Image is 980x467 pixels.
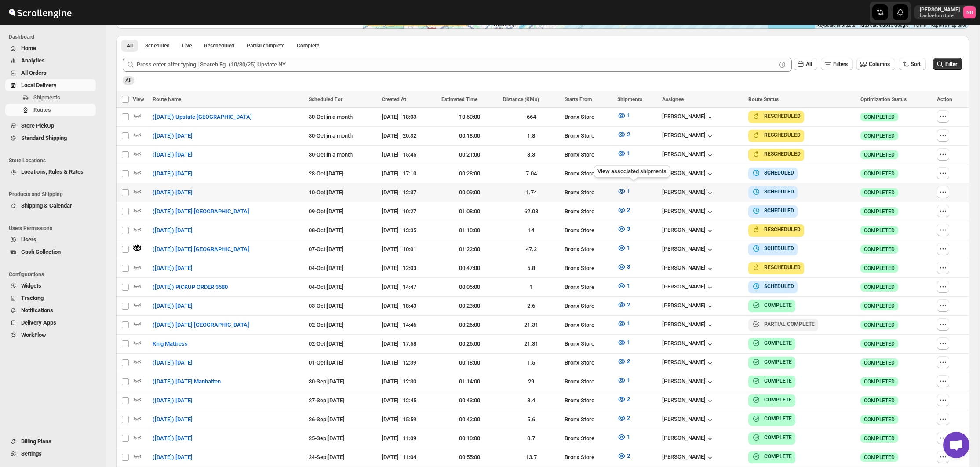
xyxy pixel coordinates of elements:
[565,169,612,178] div: Bronx Store
[806,61,812,67] span: All
[864,227,895,234] span: COMPLETED
[752,263,801,272] button: RESCHEDULED
[764,359,792,365] b: COMPLETE
[612,392,635,406] button: 2
[565,283,612,292] div: Bronx Store
[147,167,198,181] button: ([DATE]) [DATE]
[309,265,344,271] span: 04-Oct | [DATE]
[441,321,498,329] div: 00:26:00
[503,264,559,273] div: 5.8
[662,378,714,387] div: [PERSON_NAME]
[752,339,792,347] button: COMPLETE
[503,113,559,121] div: 664
[147,337,193,351] button: King Mattress
[21,282,41,289] span: Widgets
[565,131,612,140] div: Bronx Store
[864,189,895,196] span: COMPLETED
[153,377,221,386] span: ([DATE]) [DATE] Manhatten
[147,242,255,256] button: ([DATE]) [DATE] [GEOGRAPHIC_DATA]
[612,317,635,331] button: 1
[662,151,714,160] div: [PERSON_NAME]
[662,208,714,216] div: [PERSON_NAME]
[309,170,344,177] span: 28-Oct | [DATE]
[627,396,630,402] span: 2
[612,449,635,463] button: 2
[662,434,714,443] button: [PERSON_NAME]
[153,96,181,102] span: Route Name
[662,264,714,273] button: [PERSON_NAME]
[204,42,234,49] span: Rescheduled
[627,320,630,327] span: 1
[627,358,630,365] span: 2
[5,280,96,292] button: Widgets
[5,233,96,246] button: Users
[764,321,815,327] b: PARTIAL COMPLETE
[627,434,630,440] span: 1
[382,131,436,140] div: [DATE] | 20:32
[21,82,57,88] span: Local Delivery
[21,236,36,243] span: Users
[382,245,436,254] div: [DATE] | 10:01
[662,340,714,349] button: [PERSON_NAME]
[627,207,630,213] span: 2
[382,264,436,273] div: [DATE] | 12:03
[764,170,794,176] b: SCHEDULED
[662,397,714,405] button: [PERSON_NAME]
[864,265,895,272] span: COMPLETED
[612,241,635,255] button: 1
[21,69,47,76] span: All Orders
[612,222,635,236] button: 3
[441,113,498,121] div: 10:50:00
[153,264,193,273] span: ([DATE]) [DATE]
[503,188,559,197] div: 1.74
[33,94,60,101] span: Shipments
[147,356,198,370] button: ([DATE]) [DATE]
[764,340,792,346] b: COMPLETE
[565,207,612,216] div: Bronx Store
[752,282,794,291] button: SCHEDULED
[21,438,51,445] span: Billing Plans
[21,122,54,129] span: Store PickUp
[627,131,630,138] span: 2
[612,260,635,274] button: 3
[5,55,96,67] button: Analytics
[309,113,353,120] span: 30-Oct | in a month
[441,207,498,216] div: 01:08:00
[627,377,630,383] span: 1
[662,321,714,330] button: [PERSON_NAME]
[9,191,99,198] span: Products and Shipping
[612,279,635,293] button: 1
[627,226,630,232] span: 3
[911,61,921,67] span: Sort
[503,245,559,254] div: 47.2
[933,58,962,70] button: Filter
[382,207,436,216] div: [DATE] | 10:27
[153,169,193,178] span: ([DATE]) [DATE]
[662,453,714,462] button: [PERSON_NAME]
[5,166,96,178] button: Locations, Rules & Rates
[153,415,193,424] span: ([DATE]) [DATE]
[147,450,198,464] button: ([DATE]) [DATE]
[627,415,630,421] span: 2
[5,104,96,116] button: Routes
[153,339,188,348] span: King Mattress
[153,283,228,292] span: ([DATE]) PICKUP ORDER 3580
[662,132,714,141] div: [PERSON_NAME]
[662,113,714,122] div: [PERSON_NAME]
[612,128,635,142] button: 2
[382,150,436,159] div: [DATE] | 15:45
[137,58,776,72] input: Press enter after typing | Search Eg. (10/30/25) Upstate NY
[21,319,56,326] span: Delivery Apps
[943,432,969,458] div: Open chat
[752,395,792,404] button: COMPLETE
[764,151,801,157] b: RESCHEDULED
[752,433,792,442] button: COMPLETE
[153,434,193,443] span: ([DATE]) [DATE]
[147,394,198,408] button: ([DATE]) [DATE]
[153,396,193,405] span: ([DATE]) [DATE]
[764,264,801,270] b: RESCHEDULED
[612,354,635,368] button: 2
[565,188,612,197] div: Bronx Store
